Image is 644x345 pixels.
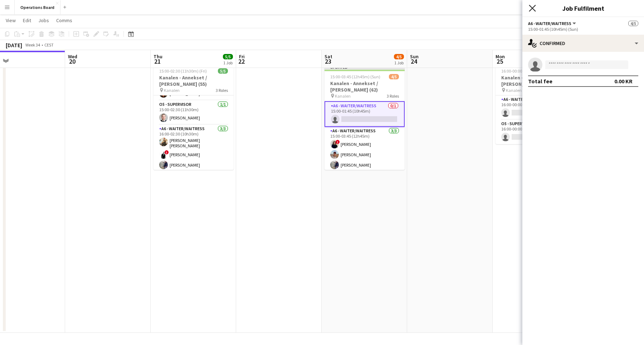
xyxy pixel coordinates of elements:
div: 1 Job [394,60,404,65]
span: 20 [67,57,77,65]
div: 0.00 KR [614,78,633,85]
span: Wed [68,53,77,60]
span: Week 34 [24,42,42,48]
app-card-role: A6 - WAITER/WAITRESS11A0/116:00-00:00 (8h) [496,95,576,120]
span: 22 [238,57,245,65]
span: Thu [153,53,162,60]
span: 3 Roles [216,88,228,93]
h3: Kanalen - Annekset / [PERSON_NAME] (62) [325,80,405,93]
span: Fri [239,53,245,60]
span: 23 [323,57,332,65]
span: 21 [152,57,162,65]
a: Edit [20,16,34,25]
app-job-card: Updated15:00-03:45 (12h45m) (Sun)4/5Kanalen - Annekset / [PERSON_NAME] (62) Kanalen3 RolesA6 - WA... [325,64,405,170]
div: 15:00-01:45 (10h45m) (Sun) [528,26,638,32]
span: ! [165,150,169,154]
a: View [3,16,19,25]
span: 3 Roles [387,93,399,99]
h3: Job Fulfilment [522,4,644,13]
span: View [6,17,16,24]
h3: Kanalen - Annekset / [PERSON_NAME] (55) [153,74,234,87]
span: Comms [56,17,72,24]
button: A6 - WAITER/WAITRESS [528,21,577,26]
div: Confirmed [522,35,644,52]
app-job-card: 15:00-02:30 (11h30m) (Fri)5/5Kanalen - Annekset / [PERSON_NAME] (55) Kanalen3 RolesA6 - WAITER/WA... [153,64,234,170]
app-card-role: O5 - SUPERVISOR1/115:00-02:30 (11h30m)[PERSON_NAME] [153,100,234,125]
app-card-role: O5 - SUPERVISOR0/116:00-00:00 (8h) [496,120,576,144]
app-card-role: A6 - WAITER/WAITRESS3/315:00-03:45 (12h45m)![PERSON_NAME][PERSON_NAME][PERSON_NAME] [325,127,405,172]
span: Kanalen [506,88,522,93]
span: Sun [410,53,419,60]
div: Total fee [528,78,552,85]
app-job-card: 16:00-00:00 (8h) (Tue)0/2Kanalen - Annekset / [PERSON_NAME] (24) Kanalen2 RolesA6 - WAITER/WAITRE... [496,64,576,144]
span: Sat [325,53,332,60]
span: 15:00-03:45 (12h45m) (Sun) [330,74,380,79]
span: 5/5 [223,54,233,59]
button: Operations Board [15,0,60,14]
app-card-role: A6 - WAITER/WAITRESS0/115:00-01:45 (10h45m) [325,101,405,127]
span: A6 - WAITER/WAITRESS [528,21,571,26]
span: 25 [494,57,505,65]
app-card-role: A6 - WAITER/WAITRESS3/316:00-02:30 (10h30m)[PERSON_NAME] [PERSON_NAME] [PERSON_NAME]![PERSON_NAME... [153,125,234,172]
span: Edit [23,17,31,24]
span: 15:00-02:30 (11h30m) (Fri) [159,68,207,74]
span: ! [336,140,340,144]
span: Jobs [38,17,49,24]
span: 4/5 [389,74,399,79]
span: 5/5 [218,68,228,74]
a: Comms [53,16,75,25]
span: Kanalen [164,88,180,93]
div: CEST [44,42,54,48]
div: 1 Job [223,60,233,65]
span: Mon [496,53,505,60]
h3: Kanalen - Annekset / [PERSON_NAME] (24) [496,74,576,87]
span: 24 [409,57,419,65]
span: 16:00-00:00 (8h) (Tue) [501,68,541,74]
div: [DATE] [6,41,22,49]
span: 4/5 [394,54,404,59]
a: Jobs [35,16,52,25]
span: Kanalen [335,93,351,99]
span: 4/5 [628,21,638,26]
